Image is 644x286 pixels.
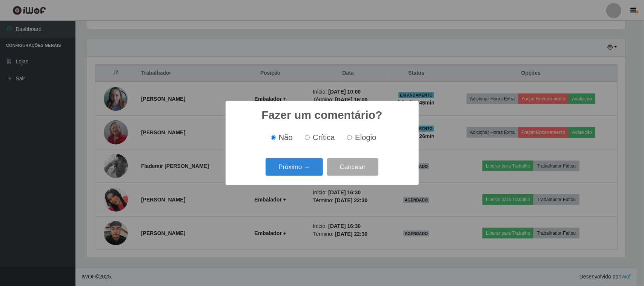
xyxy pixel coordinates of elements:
button: Próximo → [266,158,323,176]
input: Não [271,135,276,140]
input: Elogio [347,135,352,140]
h2: Fazer um comentário? [261,108,382,122]
span: Elogio [355,133,376,141]
input: Crítica [305,135,310,140]
span: Não [279,133,293,141]
span: Crítica [313,133,335,141]
button: Cancelar [327,158,378,176]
